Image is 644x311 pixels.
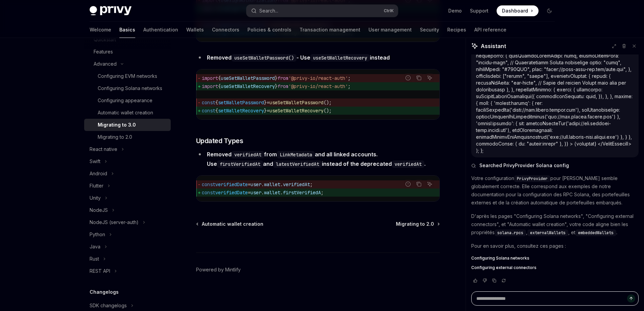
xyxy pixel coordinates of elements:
[90,157,100,165] div: Swift
[84,216,171,228] button: Toggle NodeJS (server-auth) section
[278,83,288,89] span: from
[275,83,278,89] span: }
[98,121,136,129] div: Migrating to 3.0
[90,182,103,190] div: Flutter
[479,162,569,169] span: Searched PrivyProvider Solana config
[84,155,171,168] button: Toggle Swift section
[414,73,423,82] button: Copy the contents from the code block
[84,107,171,119] a: Automatic wallet creation
[202,221,263,227] span: Automatic wallet creation
[218,99,264,106] span: setWalletPassword
[471,212,639,237] p: D'après les pages "Configuring Solana networks", "Configuring external connectors", et "Automatic...
[84,46,171,58] a: Features
[288,83,348,89] span: '@privy-io/react-auth'
[324,108,332,114] span: ();
[90,288,119,296] h5: Changelogs
[420,22,439,38] a: Security
[259,7,278,15] div: Search...
[627,294,635,303] button: Send message
[218,108,264,114] span: setWalletRecovery
[248,181,251,187] span: =
[396,221,434,227] span: Migrating to 2.0
[269,99,324,106] span: useSetWalletPassword
[310,54,370,62] code: useSetWalletRecovery
[90,230,105,239] div: Python
[471,242,639,250] p: Pour en savoir plus, consultez ces pages :
[232,151,264,158] code: verifiedAt
[221,75,275,81] span: useSetWalletPassword
[196,266,241,273] a: Powered by Mintlify
[251,181,261,187] span: user
[207,54,390,61] strong: Removed - Use instead
[471,265,639,270] a: Configuring external connectors
[90,218,139,226] div: NodeJS (server-auth)
[84,131,171,143] a: Migrating to 2.0
[283,190,321,196] span: firstVerifiedA
[84,180,171,192] button: Toggle Flutter section
[84,82,171,94] a: Configuring Solana networks
[232,54,296,62] code: useSetWalletPassword()
[275,75,278,81] span: }
[202,181,215,187] span: const
[471,277,479,284] button: Vote that response was good
[143,22,178,38] a: Authentication
[197,221,263,227] a: Automatic wallet creation
[474,22,506,38] a: API reference
[90,22,111,38] a: Welcome
[90,194,101,202] div: Unity
[215,181,248,187] span: verifiedDate
[471,256,639,261] a: Configuring Solana networks
[94,48,113,56] div: Features
[470,7,488,14] a: Support
[280,190,283,196] span: .
[202,83,218,89] span: import
[425,180,434,188] button: Ask AI
[471,256,529,261] span: Configuring Solana networks
[471,174,639,207] p: Votre configuration pour [PERSON_NAME] semble globalement correcte. Elle correspond aux exemples ...
[310,181,313,187] span: ;
[277,151,315,158] code: LinkMetadata
[497,230,523,236] span: solana.rpcs
[90,170,107,178] div: Android
[404,180,412,188] button: Report incorrect code
[321,190,324,196] span: ;
[215,190,248,196] span: verifiedDate
[280,181,283,187] span: .
[202,99,215,106] span: const
[84,70,171,82] a: Configuring EVM networks
[196,136,243,146] span: Updated Types
[392,160,424,168] code: verifiedAt
[90,267,110,275] div: REST API
[300,22,360,38] a: Transaction management
[425,73,434,82] button: Ask AI
[218,83,221,89] span: {
[404,73,412,82] button: Report incorrect code
[348,83,351,89] span: ;
[186,22,204,38] a: Wallets
[264,108,267,114] span: }
[278,75,288,81] span: from
[202,190,215,196] span: const
[98,133,132,141] div: Migrating to 2.0
[396,221,439,227] a: Migrating to 2.0
[217,160,263,168] code: firstVerifiedAt
[94,60,117,68] div: Advanced
[448,7,462,14] a: Demo
[500,277,508,284] button: Reload last chat
[84,241,171,253] button: Toggle Java section
[207,151,426,167] strong: Removed from and all linked accounts. Use and instead of the deprecated .
[84,192,171,204] button: Toggle Unity section
[84,143,171,155] button: Toggle React native section
[90,255,99,263] div: Rust
[517,176,548,181] span: PrivyProvider
[215,108,218,114] span: {
[481,42,506,50] span: Assistant
[261,181,264,187] span: .
[348,75,351,81] span: ;
[84,253,171,265] button: Toggle Rust section
[471,162,639,169] button: Searched PrivyProvider Solana config
[578,230,614,236] span: embeddedWallets
[251,190,261,196] span: user
[264,190,280,196] span: wallet
[490,277,498,284] button: Copy chat response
